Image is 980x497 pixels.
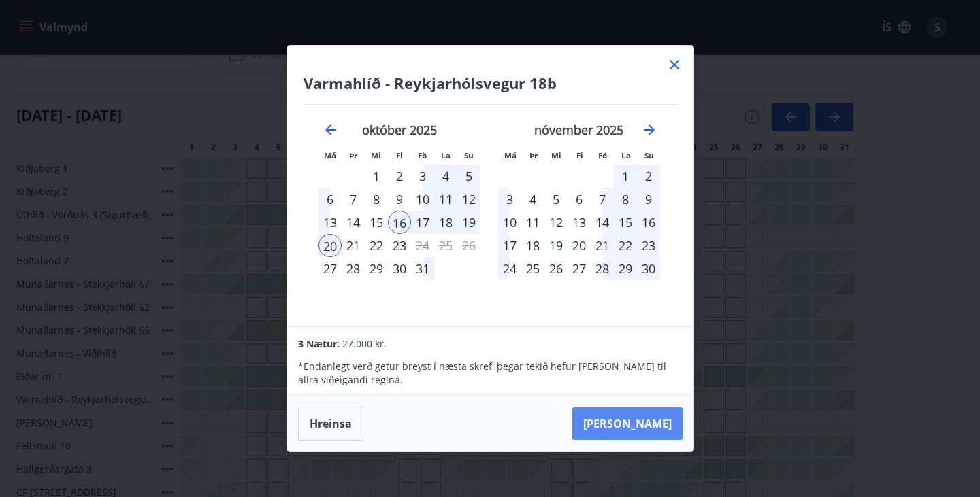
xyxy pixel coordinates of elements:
[614,211,637,234] td: Choose laugardagur, 15. nóvember 2025 as your check-in date. It’s available.
[544,257,568,280] div: 26
[591,234,614,257] td: Choose föstudagur, 21. nóvember 2025 as your check-in date. It’s available.
[318,257,342,280] td: Choose mánudagur, 27. október 2025 as your check-in date. It’s available.
[434,165,457,188] div: 4
[362,122,437,138] strong: október 2025
[614,211,637,234] div: 15
[396,150,403,160] small: Fi
[342,337,387,350] span: 27.000 kr.
[598,150,607,160] small: Fö
[342,257,365,280] div: 28
[521,211,544,234] td: Choose þriðjudagur, 11. nóvember 2025 as your check-in date. It’s available.
[614,188,637,211] div: 8
[614,257,637,280] td: Choose laugardagur, 29. nóvember 2025 as your check-in date. It’s available.
[342,211,365,234] div: 14
[411,211,434,234] td: Selected. föstudagur, 17. október 2025
[498,234,521,257] div: 17
[568,188,591,211] div: 6
[614,165,637,188] td: Choose laugardagur, 1. nóvember 2025 as your check-in date. It’s available.
[544,234,568,257] td: Choose miðvikudagur, 19. nóvember 2025 as your check-in date. It’s available.
[521,234,544,257] td: Choose þriðjudagur, 18. nóvember 2025 as your check-in date. It’s available.
[365,188,388,211] td: Choose miðvikudagur, 8. október 2025 as your check-in date. It’s available.
[365,188,388,211] div: 8
[591,188,614,211] td: Choose föstudagur, 7. nóvember 2025 as your check-in date. It’s available.
[457,165,480,188] div: 5
[434,188,457,211] div: 11
[568,234,591,257] td: Choose fimmtudagur, 20. nóvember 2025 as your check-in date. It’s available.
[411,234,434,257] div: Aðeins útritun í boði
[637,165,660,188] div: 2
[457,188,480,211] td: Choose sunnudagur, 12. október 2025 as your check-in date. It’s available.
[342,234,365,257] div: 21
[434,188,457,211] td: Choose laugardagur, 11. október 2025 as your check-in date. It’s available.
[388,211,411,234] td: Selected as start date. fimmtudagur, 16. október 2025
[304,105,677,310] div: Calendar
[637,211,660,234] div: 16
[388,234,411,257] div: 23
[434,165,457,188] td: Choose laugardagur, 4. október 2025 as your check-in date. It’s available.
[388,188,411,211] div: 9
[544,211,568,234] td: Choose miðvikudagur, 12. nóvember 2025 as your check-in date. It’s available.
[644,150,654,160] small: Su
[365,165,388,188] td: Choose miðvikudagur, 1. október 2025 as your check-in date. It’s available.
[572,407,683,440] button: [PERSON_NAME]
[544,257,568,280] td: Choose miðvikudagur, 26. nóvember 2025 as your check-in date. It’s available.
[504,150,517,160] small: Má
[323,122,339,138] div: Move backward to switch to the previous month.
[434,234,457,257] td: Not available. laugardagur, 25. október 2025
[464,150,474,160] small: Su
[365,234,388,257] td: Choose miðvikudagur, 22. október 2025 as your check-in date. It’s available.
[614,165,637,188] div: 1
[342,257,365,280] td: Choose þriðjudagur, 28. október 2025 as your check-in date. It’s available.
[388,234,411,257] td: Choose fimmtudagur, 23. október 2025 as your check-in date. It’s available.
[365,234,388,257] div: 22
[324,150,336,160] small: Má
[365,211,388,234] td: Choose miðvikudagur, 15. október 2025 as your check-in date. It’s available.
[637,234,660,257] div: 23
[365,257,388,280] div: 29
[318,211,342,234] td: Choose mánudagur, 13. október 2025 as your check-in date. It’s available.
[637,188,660,211] div: 9
[498,257,521,280] td: Choose mánudagur, 24. nóvember 2025 as your check-in date. It’s available.
[411,165,434,188] div: 3
[568,211,591,234] td: Choose fimmtudagur, 13. nóvember 2025 as your check-in date. It’s available.
[411,188,434,211] div: 10
[365,165,388,188] div: 1
[498,234,521,257] td: Choose mánudagur, 17. nóvember 2025 as your check-in date. It’s available.
[457,211,480,234] div: 19
[457,234,480,257] td: Not available. sunnudagur, 26. október 2025
[591,211,614,234] td: Choose föstudagur, 14. nóvember 2025 as your check-in date. It’s available.
[457,188,480,211] div: 12
[641,122,657,138] div: Move forward to switch to the next month.
[521,188,544,211] td: Choose þriðjudagur, 4. nóvember 2025 as your check-in date. It’s available.
[544,211,568,234] div: 12
[342,211,365,234] td: Choose þriðjudagur, 14. október 2025 as your check-in date. It’s available.
[434,211,457,234] div: 18
[411,257,434,280] div: 31
[544,234,568,257] div: 19
[498,211,521,234] div: 10
[576,150,583,160] small: Fi
[318,234,342,257] td: Selected as end date. mánudagur, 20. október 2025
[568,188,591,211] td: Choose fimmtudagur, 6. nóvember 2025 as your check-in date. It’s available.
[342,188,365,211] td: Choose þriðjudagur, 7. október 2025 as your check-in date. It’s available.
[411,188,434,211] td: Choose föstudagur, 10. október 2025 as your check-in date. It’s available.
[365,257,388,280] td: Choose miðvikudagur, 29. október 2025 as your check-in date. It’s available.
[614,234,637,257] div: 22
[544,188,568,211] td: Choose miðvikudagur, 5. nóvember 2025 as your check-in date. It’s available.
[388,188,411,211] td: Choose fimmtudagur, 9. október 2025 as your check-in date. It’s available.
[298,407,363,441] button: Hreinsa
[591,234,614,257] div: 21
[521,257,544,280] div: 25
[318,234,342,257] div: 20
[318,188,342,211] td: Choose mánudagur, 6. október 2025 as your check-in date. It’s available.
[304,73,677,93] h4: Varmahlíð - Reykjarhólsvegur 18b
[637,188,660,211] td: Choose sunnudagur, 9. nóvember 2025 as your check-in date. It’s available.
[498,188,521,211] td: Choose mánudagur, 3. nóvember 2025 as your check-in date. It’s available.
[365,211,388,234] div: 15
[349,150,357,160] small: Þr
[614,257,637,280] div: 29
[342,188,365,211] div: 7
[591,257,614,280] div: 28
[457,165,480,188] td: Choose sunnudagur, 5. október 2025 as your check-in date. It’s available.
[318,211,342,234] div: 13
